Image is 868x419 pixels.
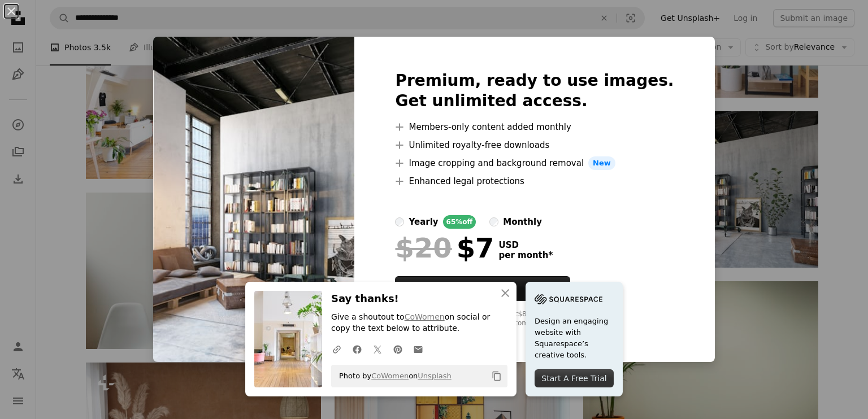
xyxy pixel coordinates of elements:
[526,282,623,396] a: Design an engaging website with Squarespace’s creative tools.Start A Free Trial
[153,37,354,362] img: premium_photo-1661875749873-41f940da9fc8
[395,138,674,152] li: Unlimited royalty-free downloads
[331,291,507,307] h3: Say thanks!
[489,217,498,226] input: monthly
[395,120,674,134] li: Members-only content added monthly
[395,233,494,263] div: $7
[331,312,507,334] p: Give a shoutout to on social or copy the text below to attribute.
[367,338,388,360] a: Share on Twitter
[588,156,615,170] span: New
[395,276,570,301] button: GetUnsplash+
[405,312,445,321] a: CoWomen
[347,338,367,360] a: Share on Facebook
[498,250,553,260] span: per month *
[535,316,614,361] span: Design an engaging website with Squarespace’s creative tools.
[395,156,674,170] li: Image cropping and background removal
[503,215,542,229] div: monthly
[395,217,404,226] input: yearly65%off
[395,71,674,111] h2: Premium, ready to use images. Get unlimited access.
[535,369,614,387] div: Start A Free Trial
[395,233,452,263] span: $20
[395,174,674,188] li: Enhanced legal protections
[388,338,408,360] a: Share on Pinterest
[418,372,451,380] a: Unsplash
[409,215,438,229] div: yearly
[333,367,452,385] span: Photo by on
[498,240,553,250] span: USD
[487,366,506,386] button: Copy to clipboard
[371,372,409,380] a: CoWomen
[443,215,476,229] div: 65% off
[408,338,428,360] a: Share over email
[535,291,602,308] img: file-1705255347840-230a6ab5bca9image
